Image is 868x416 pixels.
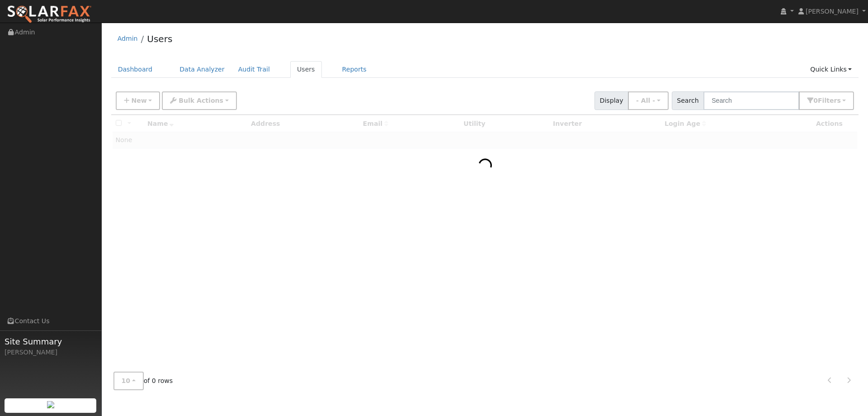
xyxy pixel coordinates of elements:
[111,61,160,78] a: Dashboard
[290,61,322,78] a: Users
[231,61,277,78] a: Audit Trail
[806,8,859,15] span: [PERSON_NAME]
[116,91,160,110] button: New
[628,91,669,110] button: - All -
[7,5,92,24] img: SolarFax
[335,61,373,78] a: Reports
[47,401,54,408] img: retrieve
[5,335,97,348] span: Site Summary
[594,91,628,110] span: Display
[147,33,172,44] a: Users
[173,61,231,78] a: Data Analyzer
[672,91,704,110] span: Search
[837,97,840,104] span: s
[818,97,841,104] span: Filter
[5,348,97,357] div: [PERSON_NAME]
[803,61,859,78] a: Quick Links
[703,91,799,110] input: Search
[162,91,236,110] button: Bulk Actions
[122,377,131,384] span: 10
[179,97,223,104] span: Bulk Actions
[113,372,144,390] button: 10
[118,35,138,42] a: Admin
[131,97,146,104] span: New
[799,91,854,110] button: 0Filters
[113,372,173,390] span: of 0 rows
